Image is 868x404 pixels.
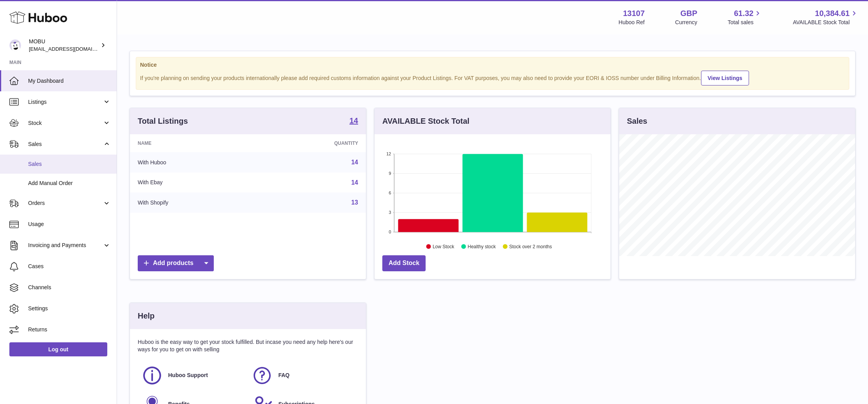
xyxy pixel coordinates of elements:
span: Channels [28,284,111,291]
span: Stock [28,119,103,127]
strong: Notice [140,61,845,69]
span: AVAILABLE Stock Total [793,19,859,26]
text: Stock over 2 months [509,244,552,249]
text: Low Stock [433,244,454,249]
h3: AVAILABLE Stock Total [382,116,469,126]
span: Add Manual Order [28,180,111,187]
span: Sales [28,141,103,148]
a: 10,384.61 AVAILABLE Stock Total [793,8,859,26]
span: Cases [28,263,111,270]
span: Settings [28,305,111,312]
td: With Shopify [130,192,257,213]
p: Huboo is the easy way to get your stock fulfilled. But incase you need any help here's our ways f... [138,338,358,353]
span: 61.32 [734,8,753,19]
text: 9 [389,171,391,176]
div: Currency [675,19,698,26]
div: MOBU [29,38,99,53]
text: 3 [389,210,391,215]
strong: 13107 [623,8,645,19]
img: mo@mobu.co.uk [9,39,21,51]
a: View Listings [701,71,749,85]
h3: Help [138,311,154,321]
span: Usage [28,221,111,228]
td: With Ebay [130,173,257,193]
a: Add Stock [382,255,426,271]
text: 12 [386,151,391,156]
a: 61.32 Total sales [728,8,762,26]
a: 14 [351,179,358,186]
a: Log out [9,342,107,356]
text: 6 [389,190,391,195]
span: Total sales [728,19,762,26]
a: 14 [351,159,358,166]
span: Orders [28,199,103,207]
span: Sales [28,160,111,168]
a: Huboo Support [142,365,244,386]
span: [EMAIL_ADDRESS][DOMAIN_NAME] [29,46,115,52]
strong: GBP [680,8,697,19]
td: With Huboo [130,152,257,173]
span: 10,384.61 [815,8,850,19]
a: Add products [138,255,214,271]
th: Quantity [257,134,366,152]
h3: Total Listings [138,116,188,126]
a: FAQ [252,365,354,386]
a: 13 [351,199,358,206]
span: Huboo Support [168,372,208,379]
text: Healthy stock [468,244,496,249]
span: Returns [28,326,111,333]
div: If you're planning on sending your products internationally please add required customs informati... [140,69,845,85]
span: Listings [28,98,103,106]
span: Invoicing and Payments [28,242,103,249]
h3: Sales [627,116,647,126]
text: 0 [389,230,391,234]
a: 14 [350,117,358,126]
th: Name [130,134,257,152]
div: Huboo Ref [619,19,645,26]
span: FAQ [278,372,289,379]
strong: 14 [350,117,358,125]
span: My Dashboard [28,77,111,85]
